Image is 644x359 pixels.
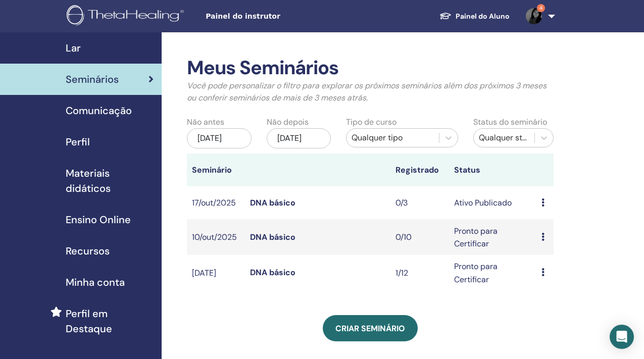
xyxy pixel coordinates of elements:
[454,165,480,175] font: Status
[456,12,510,21] font: Painel do Aluno
[66,167,111,195] font: Materiais didáticos
[395,232,412,242] font: 0/10
[66,276,125,289] font: Minha conta
[610,325,634,349] div: Abra o Intercom Messenger
[431,7,518,26] a: Painel do Aluno
[479,132,538,143] font: Qualquer status
[395,197,408,208] font: 0/3
[67,5,187,28] img: logo.png
[66,73,119,86] font: Seminários
[395,165,439,175] font: Registrado
[66,104,132,117] font: Comunicação
[192,268,216,278] font: [DATE]
[277,133,302,143] font: [DATE]
[539,5,542,11] font: 4
[454,261,498,284] font: Pronto para Certificar
[250,197,295,208] a: DNA básico
[335,323,405,334] font: Criar seminário
[250,232,295,242] a: DNA básico
[187,80,547,103] font: Você pode personalizar o filtro para explorar os próximos seminários além dos próximos 3 meses ou...
[526,8,542,24] img: default.jpg
[187,117,224,127] font: Não antes
[250,267,295,278] a: DNA básico
[66,244,110,258] font: Recursos
[187,55,338,80] font: Meus Seminários
[197,133,222,143] font: [DATE]
[454,197,512,208] font: Ativo Publicado
[192,197,236,208] font: 17/out/2025
[454,226,498,249] font: Pronto para Certificar
[352,132,403,143] font: Qualquer tipo
[192,232,237,242] font: 10/out/2025
[66,213,131,226] font: Ensino Online
[66,41,81,55] font: Lar
[439,12,452,20] img: graduation-cap-white.svg
[473,117,547,127] font: Status do seminário
[346,117,397,127] font: Tipo de curso
[395,268,408,278] font: 1/12
[192,165,232,175] font: Seminário
[66,307,112,335] font: Perfil em Destaque
[66,135,90,148] font: Perfil
[323,315,418,341] a: Criar seminário
[267,117,309,127] font: Não depois
[206,12,280,20] font: Painel do instrutor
